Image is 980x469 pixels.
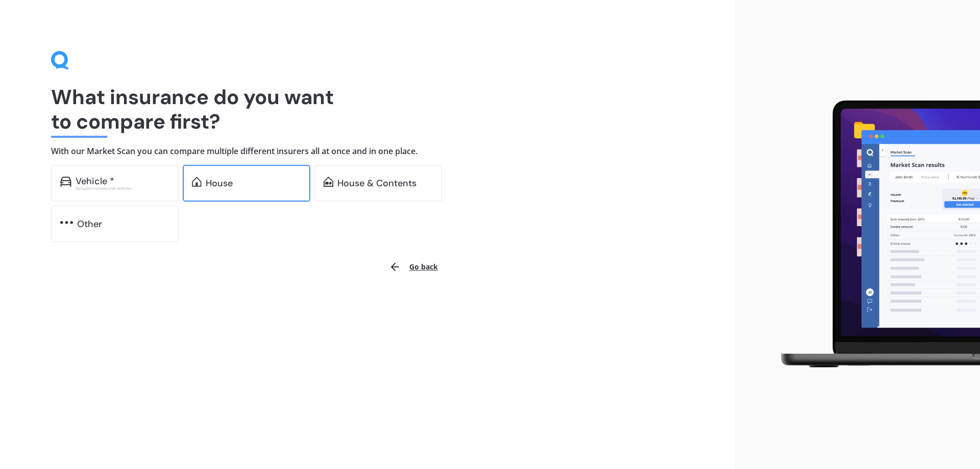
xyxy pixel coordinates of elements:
div: House & Contents [337,178,416,188]
div: Other [77,219,102,229]
button: Go back [383,255,444,279]
img: car.f15378c7a67c060ca3f3.svg [60,177,71,187]
img: home-and-contents.b802091223b8502ef2dd.svg [324,177,333,187]
div: Excludes commercial vehicles [76,186,169,190]
div: House [206,178,233,188]
div: Vehicle * [76,176,114,186]
img: home.91c183c226a05b4dc763.svg [192,177,202,187]
h4: With our Market Scan you can compare multiple different insurers all at once and in one place. [51,146,684,157]
img: other.81dba5aafe580aa69f38.svg [60,217,73,228]
img: laptop.webp [766,94,980,375]
h1: What insurance do you want to compare first? [51,85,684,134]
